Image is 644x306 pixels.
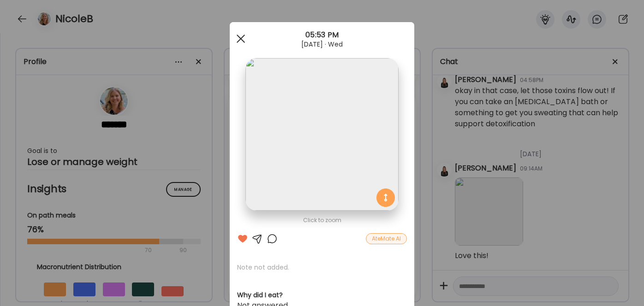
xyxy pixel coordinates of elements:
div: Click to zoom [237,215,407,226]
div: [DATE] · Wed [230,41,414,48]
p: Note not added. [237,263,407,272]
h3: Why did I eat? [237,290,407,300]
div: 05:53 PM [230,29,414,41]
img: images%2FkkLrUY8seuY0oYXoW3rrIxSZDCE3%2F8m2fQdf2hTnRR5OU0tWK%2FK4LINGfeiCDguTDU8yE6_1080 [245,58,398,211]
div: AteMate AI [366,233,407,244]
